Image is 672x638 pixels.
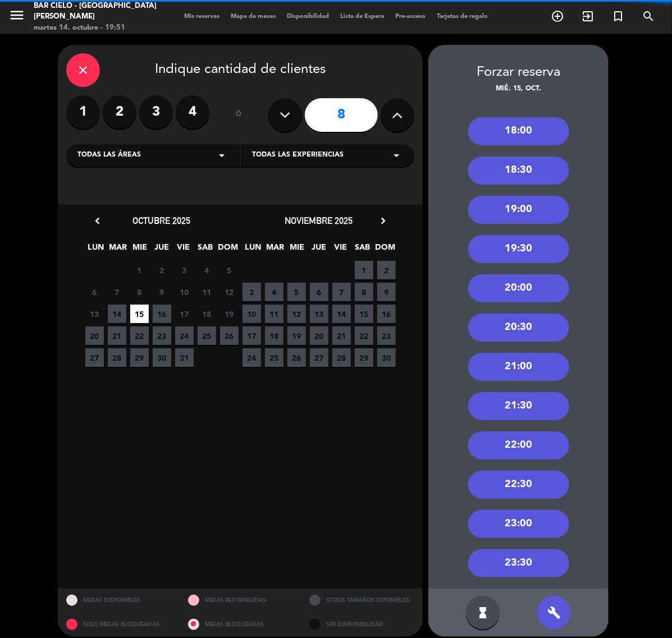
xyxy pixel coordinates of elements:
span: 9 [377,283,396,301]
div: SOLO MESAS BLOQUEADAS [58,613,180,637]
span: MAR [266,241,285,259]
span: 27 [310,348,328,367]
span: 9 [153,283,171,301]
div: Forzar reserva [428,62,609,84]
span: 3 [175,261,194,279]
span: 24 [175,327,194,345]
i: add_circle_outline [551,10,564,23]
i: build [547,606,561,619]
i: chevron_left [92,215,103,227]
span: SAB [196,241,215,259]
div: Indique cantidad de clientes [66,53,414,87]
span: 30 [153,348,171,367]
span: 3 [243,283,261,301]
span: 1 [355,261,373,279]
span: 5 [220,261,239,279]
span: VIE [175,241,193,259]
div: 23:30 [468,549,569,577]
span: 18 [265,327,284,345]
div: Bar Cielo - [GEOGRAPHIC_DATA][PERSON_NAME] [34,1,159,22]
span: 10 [243,305,261,323]
span: 19 [220,305,239,323]
span: octubre 2025 [133,215,191,226]
div: SIN DISPONIBILIDAD [301,613,423,637]
i: search [642,10,655,23]
span: 7 [332,283,351,301]
span: VIE [332,241,350,259]
span: Disponibilidad [281,13,335,20]
span: 14 [332,305,351,323]
div: 22:30 [468,471,569,499]
span: 14 [108,305,126,323]
div: 21:30 [468,392,569,420]
span: 12 [287,305,306,323]
span: 19 [287,327,306,345]
div: OTROS TAMAÑOS DIPONIBLES [301,589,423,613]
span: 21 [108,327,126,345]
span: 16 [153,305,171,323]
i: turned_in_not [611,10,625,23]
i: exit_to_app [581,10,595,23]
span: 28 [108,348,126,367]
span: 11 [198,283,216,301]
i: arrow_drop_down [390,149,403,162]
span: DOM [376,241,394,259]
div: MESAS RESTRINGIDAS [180,589,301,613]
span: 18 [198,305,216,323]
div: mié. 15, oct. [428,84,609,95]
span: 26 [220,327,239,345]
span: MIE [288,241,307,259]
span: JUE [153,241,171,259]
div: ó [221,95,257,135]
span: Todas las áreas [77,150,141,161]
i: arrow_drop_down [215,149,228,162]
span: 31 [175,348,194,367]
div: 18:30 [468,157,569,185]
span: 11 [265,305,284,323]
span: 29 [355,348,373,367]
span: 23 [377,327,396,345]
span: 24 [243,348,261,367]
span: 4 [265,283,284,301]
span: 16 [377,305,396,323]
div: 18:00 [468,117,569,145]
span: Mapa de mesas [225,13,281,20]
span: 15 [130,305,149,323]
span: 13 [310,305,328,323]
i: chevron_right [377,215,389,227]
span: 12 [220,283,239,301]
span: 13 [85,305,104,323]
i: close [76,63,90,77]
div: 20:00 [468,274,569,302]
span: 21 [332,327,351,345]
span: 22 [355,327,373,345]
div: 19:00 [468,196,569,224]
span: 1 [130,261,149,279]
span: 10 [175,283,194,301]
span: 8 [130,283,149,301]
span: Mis reservas [179,13,225,20]
span: 30 [377,348,396,367]
button: menu [8,7,25,27]
span: 5 [287,283,306,301]
i: hourglass_full [476,606,490,619]
label: 4 [176,95,209,129]
label: 3 [139,95,173,129]
span: 6 [310,283,328,301]
span: Pre-acceso [390,13,431,20]
span: 17 [175,305,194,323]
span: Todas las experiencias [252,150,344,161]
span: 2 [153,261,171,279]
span: SAB [354,241,372,259]
span: 4 [198,261,216,279]
span: Lista de Espera [335,13,390,20]
span: LUN [87,241,106,259]
span: 20 [85,327,104,345]
div: 23:00 [468,510,569,538]
div: MESAS BLOQUEADAS [180,613,301,637]
span: 8 [355,283,373,301]
span: MIE [131,241,149,259]
div: martes 14. octubre - 19:51 [34,22,159,34]
span: LUN [244,241,263,259]
span: 7 [108,283,126,301]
